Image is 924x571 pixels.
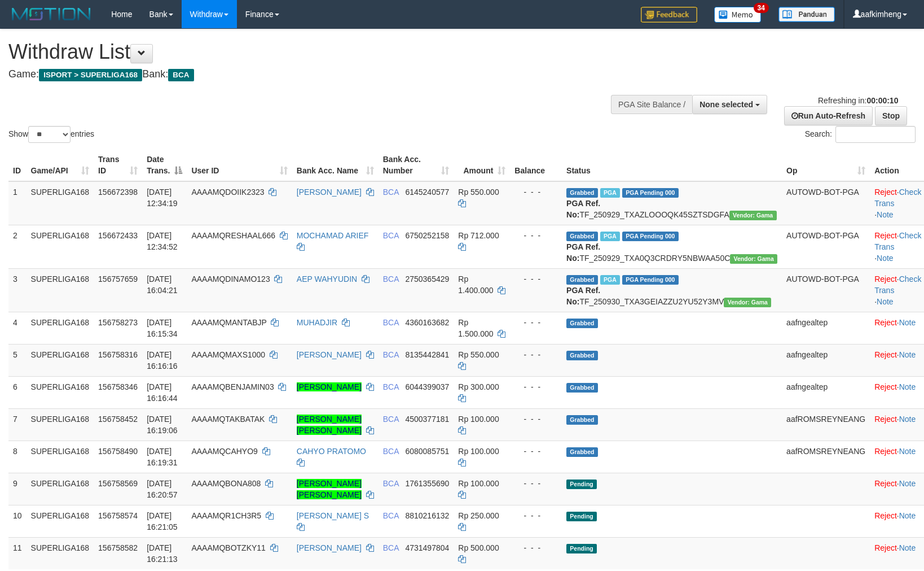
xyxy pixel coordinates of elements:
[8,441,27,473] td: 8
[8,376,27,408] td: 6
[566,188,598,198] span: Grabbed
[874,382,897,391] a: Reject
[27,225,94,268] td: SUPERLIGA168
[458,274,493,295] span: Rp 1.400.000
[782,149,870,181] th: Op: activate to sort column ascending
[187,149,292,181] th: User ID: activate to sort column ascending
[874,188,897,197] a: Reject
[383,447,399,456] span: BCA
[514,510,557,521] div: - - -
[147,350,178,371] span: [DATE] 16:16:16
[641,7,697,23] img: Feedback.jpg
[27,376,94,408] td: SUPERLIGA168
[600,232,620,241] span: Marked by aafsoycanthlai
[600,188,620,198] span: Marked by aafsoycanthlai
[297,274,357,284] a: AEP WAHYUDIN
[877,210,894,219] a: Note
[98,350,138,359] span: 156758316
[191,447,257,456] span: AAAAMQCAHYO9
[405,274,449,284] span: Copy 2750365429 to clipboard
[191,318,266,327] span: AAAAMQMANTABJP
[379,149,454,181] th: Bank Acc. Number: activate to sort column ascending
[724,298,771,307] span: Vendor URL: https://trx31.1velocity.biz
[562,149,782,181] th: Status
[514,478,557,489] div: - - -
[98,231,138,240] span: 156672433
[27,268,94,312] td: SUPERLIGA168
[405,382,449,391] span: Copy 6044399037 to clipboard
[8,69,605,80] h4: Game: Bank:
[454,149,510,181] th: Amount: activate to sort column ascending
[27,473,94,505] td: SUPERLIGA168
[8,505,27,537] td: 10
[877,254,894,263] a: Note
[699,100,753,109] span: None selected
[98,543,138,552] span: 156758582
[458,318,493,338] span: Rp 1.500.000
[782,376,870,408] td: aafngealtep
[191,543,265,552] span: AAAAMQBOTZKY11
[383,511,399,520] span: BCA
[297,447,366,456] a: CAHYO PRATOMO
[566,232,598,241] span: Grabbed
[98,318,138,327] span: 156758273
[784,106,873,125] a: Run Auto-Refresh
[383,350,399,359] span: BCA
[566,319,598,328] span: Grabbed
[27,408,94,441] td: SUPERLIGA168
[692,95,767,114] button: None selected
[383,543,399,552] span: BCA
[98,188,138,197] span: 156672398
[383,188,399,197] span: BCA
[874,447,897,456] a: Reject
[168,69,193,81] span: BCA
[899,318,916,327] a: Note
[622,232,679,241] span: PGA Pending
[899,350,916,359] a: Note
[98,382,138,391] span: 156758346
[510,149,562,181] th: Balance
[874,511,897,520] a: Reject
[297,350,362,359] a: [PERSON_NAME]
[877,297,894,306] a: Note
[782,408,870,441] td: aafROMSREYNEANG
[611,95,692,114] div: PGA Site Balance /
[458,511,499,520] span: Rp 250.000
[782,312,870,344] td: aafngealtep
[98,274,138,284] span: 156757659
[8,408,27,441] td: 7
[8,312,27,344] td: 4
[297,382,362,391] a: [PERSON_NAME]
[27,312,94,344] td: SUPERLIGA168
[27,344,94,376] td: SUPERLIGA168
[383,415,399,424] span: BCA
[874,274,897,284] a: Reject
[98,511,138,520] span: 156758574
[899,543,916,552] a: Note
[566,242,600,263] b: PGA Ref. No:
[297,543,362,552] a: [PERSON_NAME]
[28,126,71,143] select: Showentries
[405,479,449,488] span: Copy 1761355690 to clipboard
[458,382,499,391] span: Rp 300.000
[297,479,362,499] a: [PERSON_NAME] [PERSON_NAME]
[874,350,897,359] a: Reject
[39,69,142,81] span: ISPORT > SUPERLIGA168
[622,275,679,285] span: PGA Pending
[458,447,499,456] span: Rp 100.000
[566,480,597,489] span: Pending
[8,181,27,225] td: 1
[98,447,138,456] span: 156758490
[514,446,557,457] div: - - -
[27,149,94,181] th: Game/API: activate to sort column ascending
[899,415,916,424] a: Note
[147,447,178,467] span: [DATE] 16:19:31
[8,149,27,181] th: ID
[874,274,921,295] a: Check Trans
[98,415,138,424] span: 156758452
[27,537,94,569] td: SUPERLIGA168
[730,254,777,264] span: Vendor URL: https://trx31.1velocity.biz
[835,126,916,143] input: Search:
[782,344,870,376] td: aafngealtep
[8,537,27,569] td: 11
